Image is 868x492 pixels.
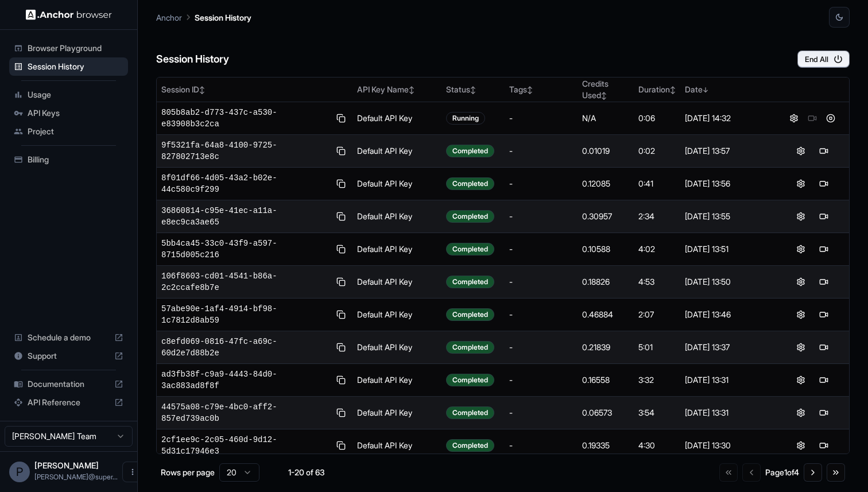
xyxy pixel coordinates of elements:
td: Default API Key [352,364,442,397]
div: - [509,407,573,419]
div: Completed [446,406,494,419]
span: Support [28,350,110,362]
div: Support [9,347,128,365]
span: ↕ [199,86,205,94]
span: ↓ [703,86,708,94]
div: Usage [9,86,128,104]
div: - [509,243,573,255]
div: Documentation [9,375,128,393]
span: Schedule a demo [28,332,110,343]
div: Schedule a demo [9,328,128,347]
div: Completed [446,308,494,321]
div: 0.01019 [582,145,630,157]
div: Completed [446,177,494,190]
div: - [509,440,573,451]
div: 0.12085 [582,178,630,189]
div: - [509,145,573,157]
div: 0.21839 [582,342,630,353]
span: ↕ [527,86,533,94]
span: Usage [28,89,123,100]
span: Browser Playground [28,42,123,54]
div: 4:53 [638,276,676,288]
div: [DATE] 13:37 [685,342,770,353]
div: - [509,342,573,353]
div: [DATE] 13:31 [685,374,770,386]
div: 2:34 [638,211,676,222]
button: Open menu [122,462,143,482]
div: Billing [9,150,128,169]
span: 36860814-c95e-41ec-a11a-e8ec9ca3ae65 [161,205,330,228]
span: 57abe90e-1af4-4914-bf98-1c7812d8ab59 [161,303,330,326]
span: ↕ [601,91,607,100]
div: Session History [9,57,128,76]
span: ↕ [409,86,414,94]
div: 1-20 of 63 [278,467,335,478]
div: Completed [446,276,494,288]
span: Documentation [28,378,110,390]
div: 0.06573 [582,407,630,419]
div: 0.30957 [582,211,630,222]
span: 5bb4ca45-33c0-43f9-a597-8715d005c216 [161,238,330,261]
div: - [509,211,573,222]
div: Completed [446,374,494,386]
div: Credits Used [582,78,630,101]
div: Page 1 of 4 [765,467,799,478]
div: P [9,462,30,482]
td: Default API Key [352,397,442,429]
div: Project [9,122,128,141]
div: 5:01 [638,342,676,353]
div: 3:32 [638,374,676,386]
span: ↕ [670,86,676,94]
div: 0.16558 [582,374,630,386]
td: Default API Key [352,102,442,135]
span: API Keys [28,107,123,119]
h6: Session History [156,51,229,68]
div: - [509,276,573,288]
div: - [509,178,573,189]
span: 8f01df66-4d05-43a2-b02e-44c580c9f299 [161,172,330,195]
div: - [509,374,573,386]
div: 0.46884 [582,309,630,320]
td: Default API Key [352,233,442,266]
div: 3:54 [638,407,676,419]
div: 0.10588 [582,243,630,255]
div: [DATE] 13:56 [685,178,770,189]
div: [DATE] 13:31 [685,407,770,419]
div: N/A [582,113,630,124]
div: Completed [446,145,494,157]
div: 0:06 [638,113,676,124]
span: Project [28,126,123,137]
td: Default API Key [352,135,442,168]
span: 9f5321fa-64a8-4100-9725-827802713e8c [161,140,330,162]
div: [DATE] 13:51 [685,243,770,255]
span: Billing [28,154,123,165]
span: ↕ [470,86,476,94]
div: [DATE] 14:32 [685,113,770,124]
div: [DATE] 13:46 [685,309,770,320]
p: Session History [195,11,251,24]
div: [DATE] 13:50 [685,276,770,288]
span: Pratyush Sahay [34,460,99,470]
div: 4:02 [638,243,676,255]
div: Completed [446,243,494,255]
td: Default API Key [352,331,442,364]
td: Default API Key [352,200,442,233]
div: Session ID [161,84,348,95]
div: Tags [509,84,573,95]
div: Completed [446,341,494,354]
div: Running [446,112,485,125]
span: 106f8603-cd01-4541-b86a-2c2ccafe8b7e [161,270,330,293]
div: Status [446,84,500,95]
span: API Reference [28,397,110,408]
div: 4:30 [638,440,676,451]
span: pratyush@superproducer.ai [34,472,118,481]
div: API Reference [9,393,128,412]
button: End All [797,51,850,68]
p: Rows per page [161,467,215,478]
div: [DATE] 13:30 [685,440,770,451]
div: Completed [446,439,494,452]
p: Anchor [156,11,182,24]
div: [DATE] 13:57 [685,145,770,157]
span: ad3fb38f-c9a9-4443-84d0-3ac883ad8f8f [161,369,330,392]
img: Anchor Logo [26,9,112,20]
